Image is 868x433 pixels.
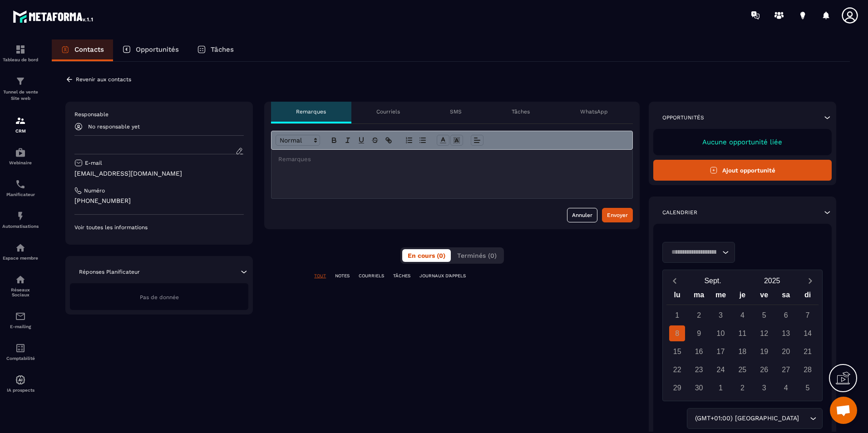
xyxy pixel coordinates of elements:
[15,343,26,354] img: accountant
[666,289,819,396] div: Calendar wrapper
[140,294,179,300] span: Pas de donnée
[602,208,633,222] button: Envoyer
[691,362,707,378] div: 23
[2,128,39,133] p: CRM
[778,325,794,341] div: 13
[296,108,326,115] p: Remarques
[2,108,39,140] a: formationformationCRM
[2,192,39,197] p: Planificateur
[2,324,39,329] p: E-mailing
[666,289,688,305] div: lu
[800,325,816,341] div: 14
[802,275,819,287] button: Next month
[797,289,819,305] div: di
[662,138,823,146] p: Aucune opportunité liée
[669,380,685,396] div: 29
[662,209,697,216] p: Calendrier
[775,289,797,305] div: sa
[731,289,753,305] div: je
[15,44,26,55] img: formation
[74,45,104,54] p: Contacts
[742,273,802,289] button: Open years overlay
[687,408,823,429] div: Search for option
[314,273,326,279] p: TOUT
[669,344,685,359] div: 15
[801,413,808,423] input: Search for option
[778,380,794,396] div: 4
[756,362,772,378] div: 26
[2,236,39,267] a: automationsautomationsEspace membre
[735,380,750,396] div: 2
[74,197,244,205] p: [PHONE_NUMBER]
[2,256,39,261] p: Espace membre
[653,160,832,181] button: Ajout opportunité
[15,147,26,158] img: automations
[710,289,732,305] div: me
[830,397,857,424] div: Ouvrir le chat
[688,289,710,305] div: ma
[452,249,502,262] button: Terminés (0)
[662,114,704,121] p: Opportunités
[15,179,26,190] img: scheduler
[76,76,131,83] p: Revenir aux contacts
[580,108,608,115] p: WhatsApp
[756,307,772,323] div: 5
[691,380,707,396] div: 30
[662,242,735,263] div: Search for option
[335,273,350,279] p: NOTES
[2,140,39,172] a: automationsautomationsWebinaire
[756,325,772,341] div: 12
[778,344,794,359] div: 20
[512,108,530,115] p: Tâches
[2,224,39,229] p: Automatisations
[15,242,26,253] img: automations
[74,169,244,178] p: [EMAIL_ADDRESS][DOMAIN_NAME]
[402,249,451,262] button: En cours (0)
[419,273,466,279] p: JOURNAUX D'APPELS
[669,307,685,323] div: 1
[713,344,729,359] div: 17
[713,325,729,341] div: 10
[52,39,113,61] a: Contacts
[2,89,39,102] p: Tunnel de vente Site web
[15,274,26,285] img: social-network
[735,344,750,359] div: 18
[691,307,707,323] div: 2
[800,307,816,323] div: 7
[2,69,39,108] a: formationformationTunnel de vente Site web
[683,273,743,289] button: Open months overlay
[753,289,775,305] div: ve
[2,356,39,361] p: Comptabilité
[756,344,772,359] div: 19
[74,224,244,231] p: Voir toutes les informations
[800,380,816,396] div: 5
[393,273,410,279] p: TÂCHES
[79,268,140,276] p: Réponses Planificateur
[2,57,39,62] p: Tableau de bord
[2,172,39,204] a: schedulerschedulerPlanificateur
[713,362,729,378] div: 24
[669,362,685,378] div: 22
[735,307,750,323] div: 4
[567,208,597,222] button: Annuler
[15,76,26,87] img: formation
[778,307,794,323] div: 6
[2,336,39,368] a: accountantaccountantComptabilité
[15,211,26,221] img: automations
[450,108,462,115] p: SMS
[211,45,234,54] p: Tâches
[778,362,794,378] div: 27
[735,325,750,341] div: 11
[607,211,628,220] div: Envoyer
[735,362,750,378] div: 25
[88,123,140,130] p: No responsable yet
[691,325,707,341] div: 9
[666,307,819,396] div: Calendar days
[85,159,102,167] p: E-mail
[359,273,384,279] p: COURRIELS
[2,204,39,236] a: automationsautomationsAutomatisations
[691,344,707,359] div: 16
[2,287,39,297] p: Réseaux Sociaux
[800,362,816,378] div: 28
[669,325,685,341] div: 8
